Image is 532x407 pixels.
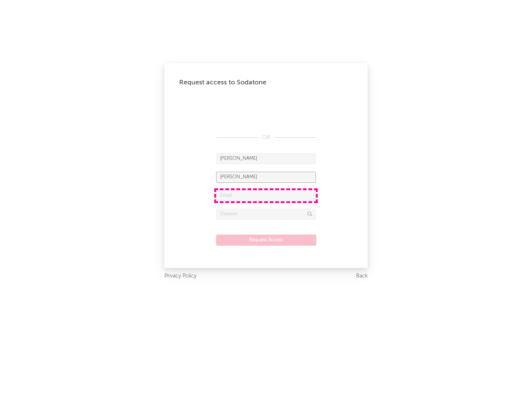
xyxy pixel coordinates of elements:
[179,78,353,87] div: Request access to Sodatone
[216,235,316,246] button: Request Access
[216,209,316,220] input: Division
[164,272,197,281] a: Privacy Policy
[216,133,316,142] div: OR
[356,272,368,281] a: Back
[216,153,316,164] input: First Name
[216,172,316,183] input: Last Name
[216,190,316,201] input: Email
